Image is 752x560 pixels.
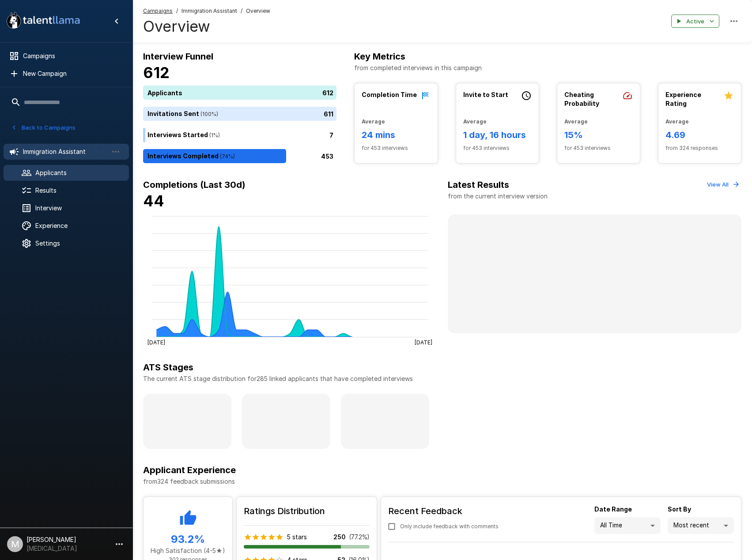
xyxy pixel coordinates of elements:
b: Date Range [594,505,632,513]
b: 44 [143,192,164,210]
b: Sort By [668,505,691,513]
p: The current ATS stage distribution for 285 linked applicants that have completed interviews [143,374,741,383]
b: Average [463,118,487,125]
b: Key Metrics [354,51,405,62]
h6: Ratings Distribution [244,504,370,518]
b: Average [665,118,689,125]
p: ( 77.2 %) [349,533,370,541]
span: Overview [246,7,270,15]
h6: 15% [564,128,633,142]
b: Interview Funnel [143,51,213,62]
b: Completions (Last 30d) [143,179,246,190]
b: Average [564,118,588,125]
div: Most recent [668,517,734,534]
b: Applicant Experience [143,465,236,475]
b: Average [362,118,385,125]
span: from 324 responses [665,144,734,153]
span: for 453 interviews [463,144,532,153]
tspan: [DATE] [415,339,432,345]
h6: 1 day, 16 hours [463,128,532,142]
h5: 93.2 % [151,532,225,546]
p: 611 [324,109,333,119]
b: ATS Stages [143,362,193,373]
b: Completion Time [362,91,417,98]
u: Campaigns [143,7,173,14]
b: Latest Results [448,179,509,190]
span: / [241,7,242,15]
p: 7 [329,131,333,140]
span: Immigration Assistant [181,7,237,15]
span: / [176,7,178,15]
span: for 453 interviews [362,144,430,153]
h6: 24 mins [362,128,430,142]
span: Only include feedback with comments [400,522,499,531]
p: 453 [321,152,333,161]
b: Experience Rating [665,91,701,107]
button: Active [671,15,719,28]
p: 612 [322,88,333,97]
tspan: [DATE] [147,339,165,345]
p: High Satisfaction (4-5★) [151,546,225,555]
b: 612 [143,63,170,82]
h4: Overview [143,17,270,36]
p: from completed interviews in this campaign [354,63,741,72]
button: View All [705,178,741,191]
p: from the current interview version [448,192,548,201]
div: All Time [594,517,661,534]
b: Invite to Start [463,91,508,98]
p: 5 stars [287,533,307,541]
span: for 453 interviews [564,144,633,153]
h6: Recent Feedback [388,504,506,518]
h6: 4.69 [665,128,734,142]
b: Cheating Probability [564,91,599,107]
p: 250 [333,533,346,541]
p: from 324 feedback submissions [143,477,741,486]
